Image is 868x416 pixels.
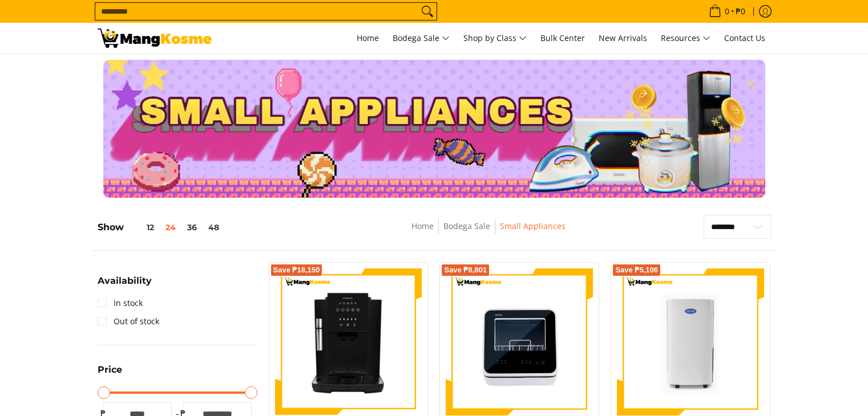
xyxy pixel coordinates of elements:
a: Contact Us [718,23,771,54]
span: Contact Us [724,32,765,43]
span: ₱0 [734,7,747,15]
button: Search [418,3,437,20]
h5: Show [98,222,225,233]
span: Save ₱8,801 [444,267,487,274]
a: Shop by Class [458,23,532,54]
span: New Arrivals [599,32,647,43]
span: Bulk Center [540,32,585,43]
span: Shop by Class [463,31,527,46]
span: • [705,5,749,18]
a: Home [351,23,385,54]
a: New Arrivals [593,23,653,54]
span: Save ₱5,106 [615,267,658,274]
img: Toshiba Mini 4-Set Dishwasher (Class A) [446,268,593,415]
a: Out of stock [98,312,159,331]
nav: Main Menu [223,23,771,54]
img: Condura Automatic Espresso Machine (Class A) [275,268,422,415]
button: 12 [124,223,160,232]
span: Price [98,365,122,374]
a: Bodega Sale [443,221,490,231]
span: 0 [723,7,731,15]
a: In stock [98,294,143,312]
span: Bodega Sale [393,31,450,46]
a: Resources [655,23,716,54]
button: 48 [203,223,225,232]
button: 36 [181,223,203,232]
summary: Open [98,276,152,294]
span: Home [357,32,379,43]
span: Availability [98,276,152,286]
a: Home [411,221,434,231]
span: Save ₱18,150 [273,267,320,274]
nav: Breadcrumbs [328,219,649,245]
button: 24 [160,223,181,232]
summary: Open [98,365,122,383]
img: carrier-30-liter-dehumidier-premium-full-view-mang-kosme [617,268,764,415]
span: Resources [661,31,710,46]
a: Bulk Center [535,23,591,54]
img: Small Appliances l Mang Kosme: Home Appliances Warehouse Sale [98,28,212,48]
a: Bodega Sale [387,23,455,54]
a: Small Appliances [500,221,566,231]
